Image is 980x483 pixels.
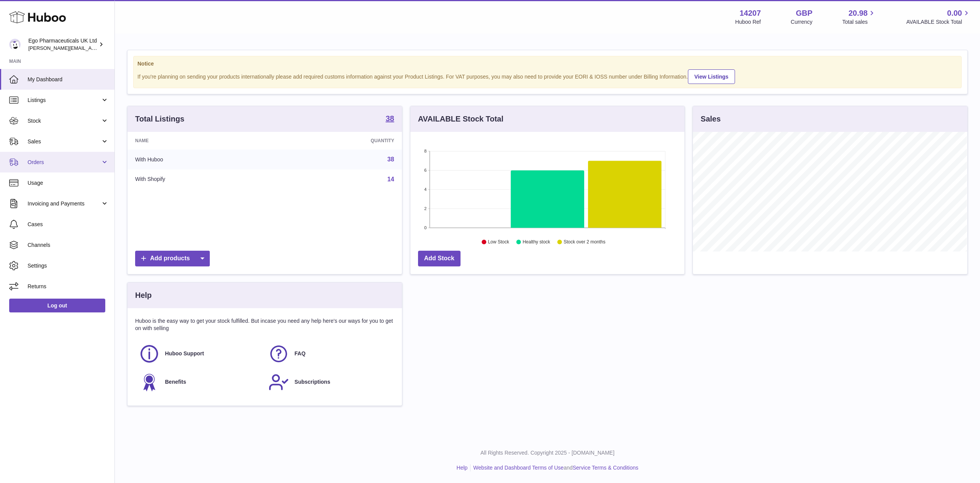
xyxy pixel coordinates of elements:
[740,8,761,18] strong: 14207
[137,68,957,84] div: If you're planning on sending your products internationally please add required customs informati...
[424,168,426,172] text: 6
[387,156,394,163] a: 38
[28,97,101,104] span: Listings
[268,343,390,364] a: FAQ
[165,350,204,357] span: Huboo Support
[906,8,971,26] a: 0.00 AVAILABLE Stock Total
[127,149,275,169] td: With Huboo
[701,114,720,124] h3: Sales
[28,117,101,125] span: Stock
[688,69,735,84] a: View Listings
[9,39,21,50] img: jane.bates@egopharm.com
[135,251,210,266] a: Add products
[842,8,876,26] a: 20.98 Total sales
[28,283,109,290] span: Returns
[135,317,394,332] p: Huboo is the easy way to get your stock fulfilled. But incase you need any help here's our ways f...
[563,240,605,245] text: Stock over 2 months
[294,350,305,357] span: FAQ
[28,242,109,249] span: Channels
[294,378,330,386] span: Subscriptions
[385,115,394,122] strong: 38
[28,200,101,207] span: Invoicing and Payments
[137,60,957,67] strong: Notice
[121,449,974,457] p: All Rights Reserved. Copyright 2025 - [DOMAIN_NAME]
[424,149,426,153] text: 8
[424,225,426,230] text: 0
[947,8,962,18] span: 0.00
[139,372,261,393] a: Benefits
[470,464,638,472] li: and
[28,45,194,51] span: [PERSON_NAME][EMAIL_ADDRESS][PERSON_NAME][DOMAIN_NAME]
[488,240,510,245] text: Low Stock
[28,262,109,269] span: Settings
[473,465,563,471] a: Website and Dashboard Terms of Use
[9,299,105,312] a: Log out
[139,343,261,364] a: Huboo Support
[418,114,503,124] h3: AVAILABLE Stock Total
[127,132,275,149] th: Name
[387,176,394,182] a: 14
[28,179,109,187] span: Usage
[135,290,152,301] h3: Help
[842,18,876,26] span: Total sales
[906,18,971,26] span: AVAILABLE Stock Total
[457,465,468,471] a: Help
[165,378,186,386] span: Benefits
[28,76,109,83] span: My Dashboard
[424,206,426,211] text: 2
[275,132,402,149] th: Quantity
[28,159,101,166] span: Orders
[735,18,761,26] div: Huboo Ref
[127,169,275,189] td: With Shopify
[523,240,550,245] text: Healthy stock
[796,8,812,18] strong: GBP
[268,372,390,393] a: Subscriptions
[791,18,813,26] div: Currency
[848,8,867,18] span: 20.98
[28,221,109,228] span: Cases
[385,115,394,124] a: 38
[418,251,461,266] a: Add Stock
[28,138,101,145] span: Sales
[135,114,185,124] h3: Total Listings
[28,37,97,52] div: Ego Pharmaceuticals UK Ltd
[424,187,426,192] text: 4
[573,465,639,471] a: Service Terms & Conditions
